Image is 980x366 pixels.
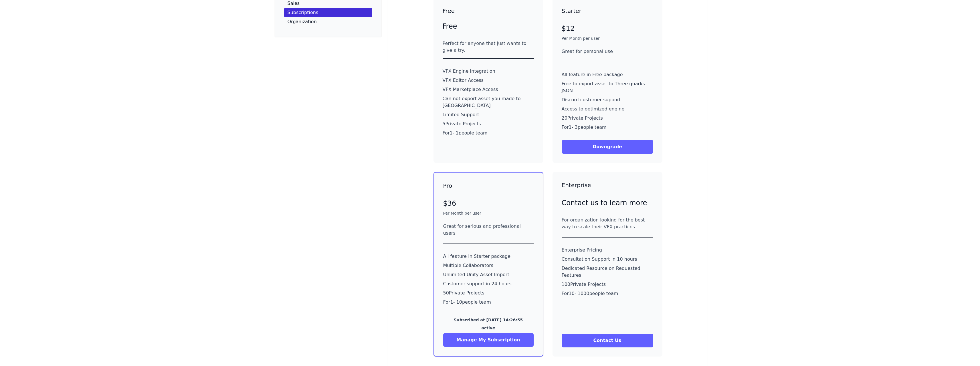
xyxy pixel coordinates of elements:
p: 100 Private Projects [562,281,653,288]
p: Multiple Collaborators [443,262,534,269]
p: VFX Marketplace Access [443,86,534,93]
p: Consultation Support in 10 hours [562,256,653,263]
p: For 1 - 10 people team [443,299,534,306]
h3: Enterprise [562,181,653,189]
p: 50 Private Projects [443,290,534,296]
p: Subscriptions [288,10,318,15]
p: Limited Support [443,111,534,118]
p: $12 [562,24,653,33]
p: VFX Editor Access [443,77,534,84]
p: Free to export asset to Three.quarks JSON [562,80,653,94]
p: Access to optimized engine [562,106,653,112]
button: Manage My Subscription [443,333,534,347]
h3: Pro [443,182,534,190]
a: Contact Us [562,338,653,343]
p: active [443,325,534,331]
div: Great for serious and professional users [443,223,534,237]
h3: Starter [562,7,653,15]
p: 20 Private Projects [562,115,653,122]
p: All feature in Starter package [443,253,534,260]
div: Great for personal use [562,48,653,55]
button: Contact Us [562,334,653,347]
p: Customer support in 24 hours [443,280,534,287]
p: For 1 - 1 people team [443,130,534,136]
a: Subscriptions [284,8,372,17]
p: $36 [443,199,534,208]
p: 5 Private Projects [443,120,534,127]
div: Perfect for anyone that just wants to give a try. [443,40,534,54]
p: Can not export asset you made to [GEOGRAPHIC_DATA] [443,95,534,109]
p: All feature in Free package [562,71,653,78]
p: Sales [288,1,300,6]
div: For organization looking for the best way to scale their VFX practices [562,217,653,230]
p: For 1 - 3 people team [562,124,653,131]
p: Enterprise Pricing [562,247,653,254]
a: Organization [284,17,372,26]
p: Dedicated Resource on Requested Features [562,265,653,279]
p: Free [443,22,534,31]
p: VFX Engine Integration [443,68,534,75]
p: Contact us to learn more [562,198,653,207]
p: Unlimited Unity Asset Import [443,271,534,278]
p: Subscribed at [DATE] 14:26:55 [443,317,534,323]
p: For 10 - 1000 people team [562,290,653,297]
p: Per Month per user [562,35,653,41]
p: Per Month per user [443,210,534,216]
h3: Free [443,7,534,15]
button: Downgrade [562,140,653,154]
p: Organization [288,19,317,24]
p: Discord customer support [562,96,653,103]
